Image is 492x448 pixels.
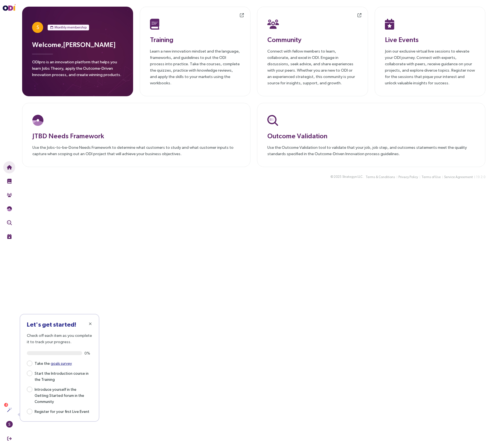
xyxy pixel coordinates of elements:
[385,48,475,86] p: Join our exclusive virtual live sessions to elevate your ODI journey. Connect with experts, colla...
[267,19,279,30] img: Community
[32,144,240,157] p: Use the Jobs-to-be-Done Needs Framework to determine what customers to study and what customer in...
[8,421,11,428] span: S
[398,174,418,180] span: Privacy Policy
[32,408,92,415] span: Register for your first Live Event
[342,174,362,179] span: Strategyn LLC
[7,192,12,197] img: Community
[51,361,72,366] a: goals survey
[7,407,12,412] img: Actions
[3,161,15,173] button: Home
[3,217,15,229] button: Outcome Validation
[4,403,8,407] sup: 4
[32,40,123,50] h3: Welcome, [PERSON_NAME]
[267,115,278,126] img: Outcome Validation
[267,131,475,141] h3: Outcome Validation
[3,230,15,243] button: Live Events
[3,175,15,187] button: Training
[476,175,485,179] span: 19.2.0
[421,174,441,180] span: Terms of Use
[32,386,92,405] span: Introduce yourself in the Getting Started forum in the Community
[3,404,15,416] button: Actions
[398,174,418,180] button: Privacy Policy
[444,174,473,180] span: Service Agreement
[27,321,92,328] h3: Let's get started!
[267,48,358,86] p: Connect with fellow members to learn, collaborate, and excel in ODI. Engage in discussions, seek ...
[267,144,475,157] p: Use the Outcome Validation tool to validate that your job, job step, and outcomes statements meet...
[330,174,364,180] div: © 2025 .
[7,220,12,225] img: Outcome Validation
[3,203,15,215] button: Needs Framework
[342,174,363,180] button: Strategyn LLC
[365,174,395,180] button: Terms & Conditions
[32,360,74,366] span: Take the
[444,174,473,180] button: Service Agreement
[27,332,92,345] p: Check off each item as you complete it to track your progress.
[37,22,39,33] span: S
[3,189,15,201] button: Community
[7,179,12,184] img: Training
[7,206,12,211] img: JTBD Needs Framework
[32,131,240,141] h3: JTBD Needs Framework
[385,19,395,30] img: Live Events
[385,35,475,45] h3: Live Events
[150,19,160,30] img: Training
[84,351,92,355] span: 0%
[150,35,240,45] h3: Training
[5,403,7,407] span: 4
[32,370,92,382] span: Start the Introduction course in the Training
[150,48,240,86] p: Learn a new innovation mindset and the language, frameworks, and guidelines to put the ODI proces...
[3,433,15,445] button: Sign Out
[421,174,441,180] button: Terms of Use
[3,418,15,430] button: S
[366,174,395,180] span: Terms & Conditions
[7,234,12,239] img: Live Events
[32,59,123,81] p: ODIpro is an innovation platform that helps you learn Jobs Theory, apply the Outcome-Driven Innov...
[55,25,87,30] span: Monthly membership
[32,115,43,126] img: JTBD Needs Platform
[267,35,358,45] h3: Community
